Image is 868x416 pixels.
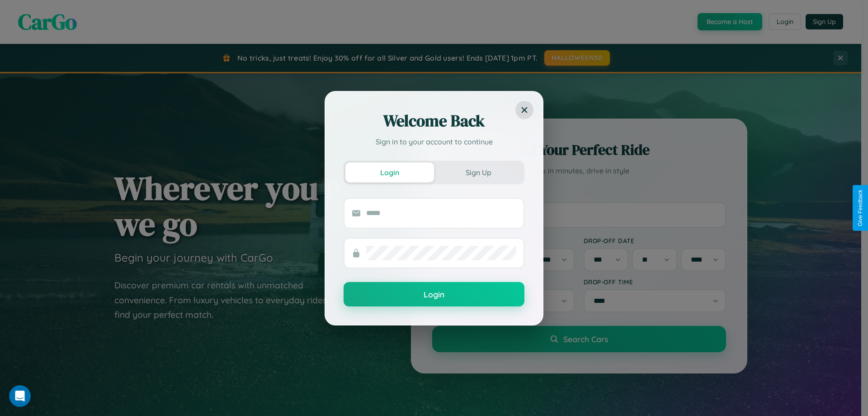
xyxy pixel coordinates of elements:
[345,163,434,182] button: Login
[344,110,524,132] h2: Welcome Back
[857,190,863,226] div: Give Feedback
[344,282,524,306] button: Login
[9,385,31,407] iframe: Intercom live chat
[344,136,524,147] p: Sign in to your account to continue
[434,163,523,182] button: Sign Up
